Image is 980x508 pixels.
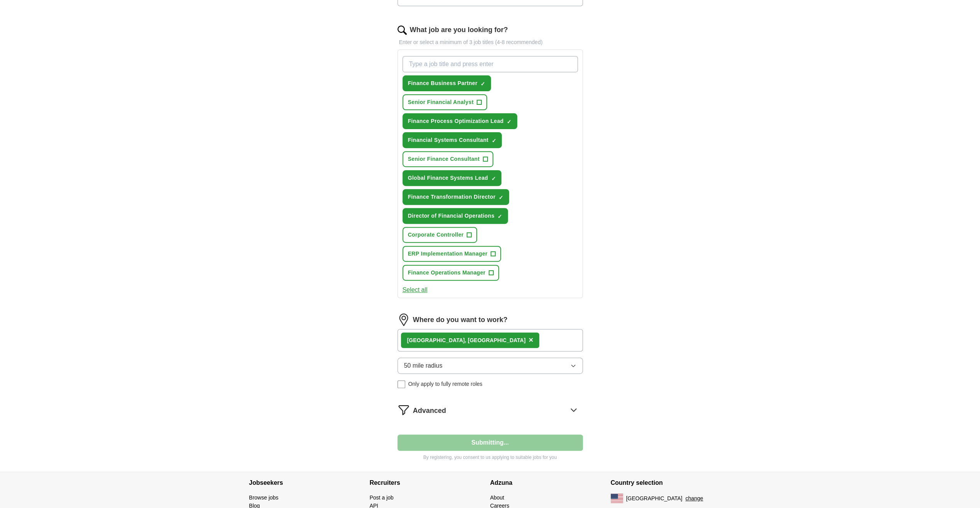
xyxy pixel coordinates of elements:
[408,250,487,258] span: ERP Implementation Manager
[498,213,502,220] span: ✓
[611,472,731,494] h4: Country selection
[491,176,496,182] span: ✓
[403,265,499,281] button: Finance Operations Manager
[397,435,583,451] button: Submitting...
[408,98,474,106] span: Senior Financial Analyst
[685,494,703,503] button: change
[528,336,533,344] span: ×
[408,193,496,201] span: Finance Transformation Director
[403,170,502,186] button: Global Finance Systems Lead✓
[397,358,583,374] button: 50 mile radius
[403,208,508,224] button: Director of Financial Operations✓
[403,113,517,129] button: Finance Process Optimization Lead✓
[403,56,578,72] input: Type a job title and press enter
[408,117,504,125] span: Finance Process Optimization Lead
[490,494,504,501] a: About
[408,212,494,220] span: Director of Financial Operations
[403,189,509,205] button: Finance Transformation Director✓
[397,380,405,388] input: Only apply to fully remote roles
[404,361,443,370] span: 50 mile radius
[397,38,583,46] p: Enter or select a minimum of 3 job titles (4-8 recommended)
[408,269,486,277] span: Finance Operations Manager
[507,119,511,125] span: ✓
[410,25,508,35] label: What job are you looking for?
[407,337,465,343] strong: [GEOGRAPHIC_DATA]
[626,494,683,503] span: [GEOGRAPHIC_DATA]
[403,94,487,110] button: Senior Financial Analyst
[413,406,446,416] span: Advanced
[403,151,493,167] button: Senior Finance Consultant
[403,285,428,295] button: Select all
[397,404,410,416] img: filter
[397,314,410,326] img: location.png
[408,174,488,182] span: Global Finance Systems Lead
[370,494,394,501] a: Post a job
[408,79,477,87] span: Finance Business Partner
[403,246,501,262] button: ERP Implementation Manager
[403,227,477,243] button: Corporate Controller
[397,454,583,461] p: By registering, you consent to us applying to suitable jobs for you
[249,494,279,501] a: Browse jobs
[611,494,623,503] img: US flag
[499,194,503,201] span: ✓
[403,75,491,91] button: Finance Business Partner✓
[408,380,482,388] span: Only apply to fully remote roles
[408,155,480,163] span: Senior Finance Consultant
[397,26,407,35] img: search.png
[413,315,508,325] label: Where do you want to work?
[408,231,464,239] span: Corporate Controller
[481,81,485,87] span: ✓
[403,132,502,148] button: Financial Systems Consultant✓
[491,138,496,144] span: ✓
[407,336,526,344] div: , [GEOGRAPHIC_DATA]
[528,334,533,346] button: ×
[408,136,489,144] span: Financial Systems Consultant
